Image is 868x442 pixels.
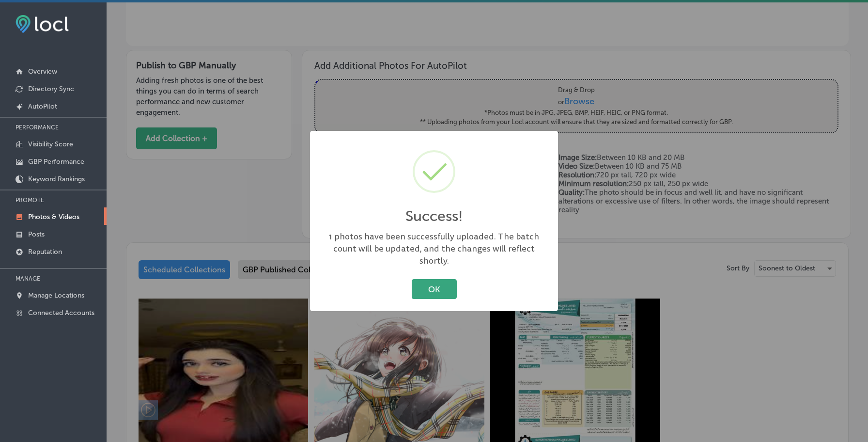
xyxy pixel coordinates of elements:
p: Posts [28,230,45,238]
img: fda3e92497d09a02dc62c9cd864e3231.png [15,15,69,33]
p: GBP Performance [28,158,84,166]
p: Directory Sync [28,85,74,93]
p: Manage Locations [28,291,84,300]
div: 1 photos have been successfully uploaded. The batch count will be updated, and the changes will r... [320,231,548,267]
p: Connected Accounts [28,309,94,317]
button: OK [412,279,457,299]
p: Overview [28,67,57,76]
p: Keyword Rankings [28,175,85,183]
h2: Success! [405,207,463,225]
p: Photos & Videos [28,213,79,221]
p: Reputation [28,248,62,256]
p: Visibility Score [28,140,73,148]
p: AutoPilot [28,102,57,110]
